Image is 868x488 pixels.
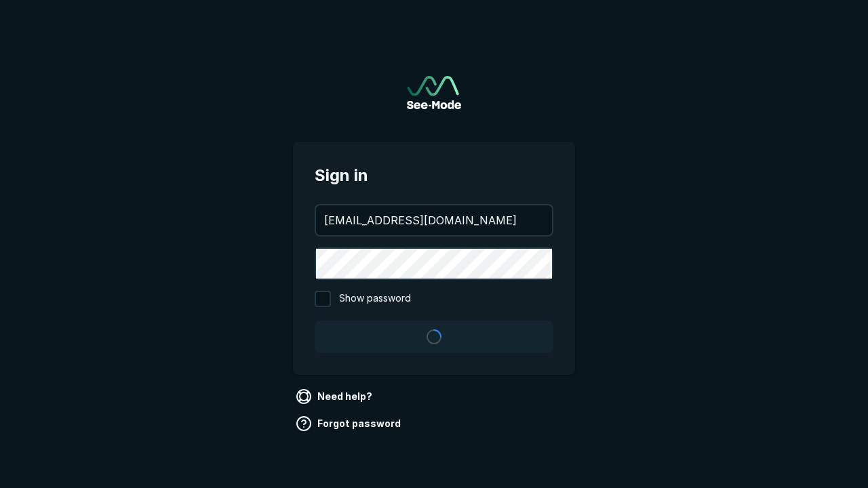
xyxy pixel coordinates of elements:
img: See-Mode Logo [407,76,461,109]
a: Forgot password [293,413,406,434]
a: Need help? [293,386,378,407]
span: Show password [339,291,411,307]
input: your@email.com [316,205,552,235]
a: Go to sign in [407,76,461,109]
span: Sign in [315,163,553,188]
